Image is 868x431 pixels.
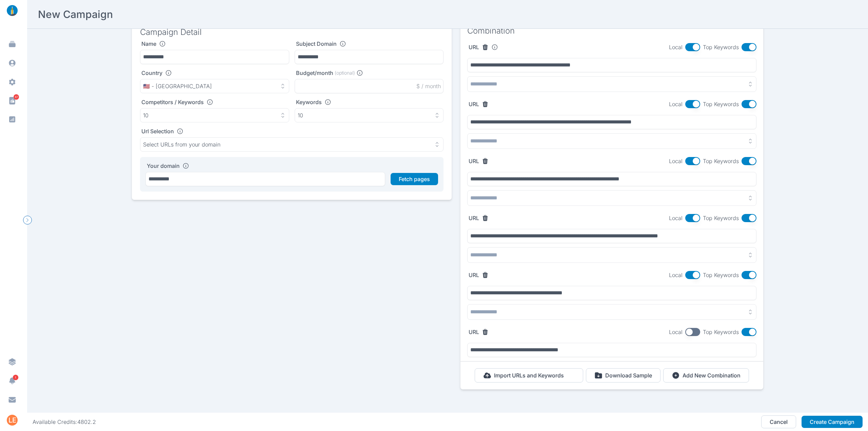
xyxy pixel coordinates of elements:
[469,158,479,164] label: URL
[761,415,796,428] button: Cancel
[669,101,683,107] span: Local
[38,8,113,20] h2: New Campaign
[469,272,479,278] label: URL
[416,83,441,90] p: $ / month
[140,27,443,38] h3: Campaign Detail
[663,368,749,383] button: Add New Combination
[669,158,683,164] span: Local
[669,215,683,221] span: Local
[475,368,583,383] button: Import URLs and Keywords
[683,372,741,379] p: Add New Combination
[669,329,683,335] span: Local
[4,5,20,16] img: linklaunch_small.2ae18699.png
[802,416,863,428] button: Create Campaign
[703,272,739,278] span: Top Keywords
[14,94,19,100] span: 87
[140,108,289,122] button: 10
[669,272,683,278] span: Local
[141,99,204,105] label: Competitors / Keywords
[469,101,479,107] label: URL
[703,44,739,51] span: Top Keywords
[147,162,180,169] label: Your domain
[586,368,660,383] button: Download Sample
[141,128,174,135] label: Url Selection
[391,173,438,185] button: Fetch pages
[335,70,355,76] span: (optional)
[143,112,149,119] p: 10
[140,79,289,93] button: 🇺🇸 - [GEOGRAPHIC_DATA]
[141,70,162,76] label: Country
[140,137,443,152] button: Select URLs from your domain
[467,25,515,36] h3: Combination
[296,99,322,105] label: Keywords
[703,329,739,335] span: Top Keywords
[494,372,564,379] p: Import URLs and Keywords
[298,112,303,119] p: 10
[33,418,96,425] div: Available Credits: 4802.2
[295,108,444,122] button: 10
[469,215,479,221] label: URL
[703,215,739,221] span: Top Keywords
[669,44,683,51] span: Local
[703,101,739,107] span: Top Keywords
[469,44,479,51] label: URL
[469,329,479,335] label: URL
[296,70,333,76] label: Budget/month
[703,158,739,164] span: Top Keywords
[296,40,337,47] label: Subject Domain
[143,141,220,148] p: Select URLs from your domain
[141,40,156,47] label: Name
[143,83,212,90] p: 🇺🇸 - [GEOGRAPHIC_DATA]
